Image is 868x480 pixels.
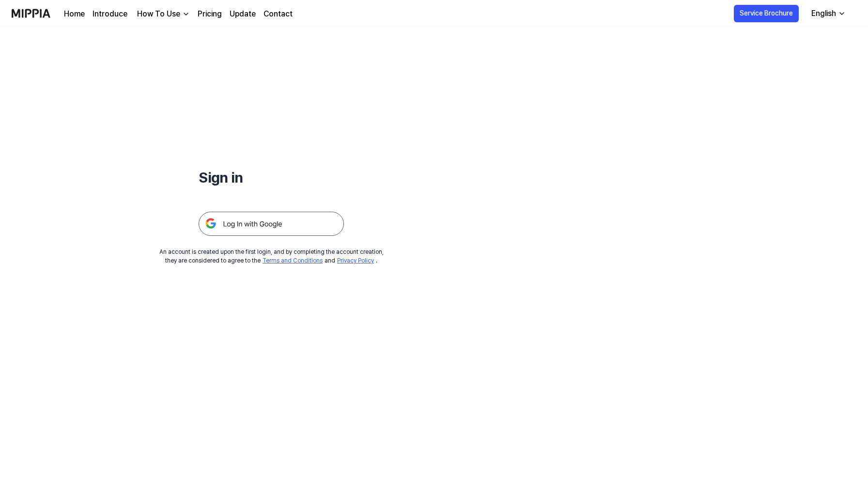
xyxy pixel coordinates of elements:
[93,8,127,20] a: Introduce
[159,248,384,265] div: An account is created upon the first login, and by completing the account creation, they are cons...
[337,257,374,264] a: Privacy Policy
[804,4,852,23] button: English
[182,10,190,18] img: down
[199,212,344,236] img: 구글 로그인 버튼
[135,8,182,20] div: How To Use
[199,167,344,188] h1: Sign in
[263,257,323,264] a: Terms and Conditions
[198,8,222,20] a: Pricing
[64,8,85,20] a: Home
[230,8,256,20] a: Update
[734,5,799,22] button: Service Brochure
[809,8,838,19] div: English
[135,8,190,20] button: How To Use
[263,8,293,20] a: Contact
